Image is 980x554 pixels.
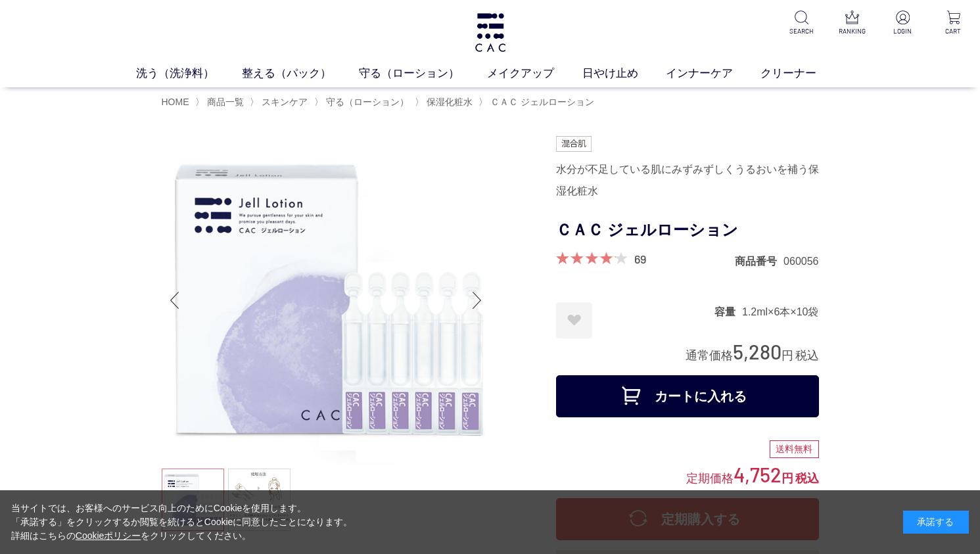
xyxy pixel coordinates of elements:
img: ＣＡＣ ジェルローション [162,136,490,465]
a: Cookieポリシー [76,530,141,541]
a: 守る（ローション） [323,97,409,107]
dd: 060056 [783,254,818,268]
a: 守る（ローション） [359,65,487,81]
a: LOGIN [887,11,919,36]
a: 日やけ止め [582,65,666,81]
a: SEARCH [785,11,818,36]
a: 商品一覧 [204,97,244,107]
li: 〉 [195,96,247,108]
a: 69 [634,252,646,266]
a: 洗う（洗浄料） [136,65,242,81]
button: カートに入れる [556,375,819,417]
span: 円 [782,472,793,485]
span: 税込 [795,472,819,485]
a: RANKING [836,11,868,36]
a: インナーケア [666,65,760,81]
dt: 商品番号 [735,254,783,268]
li: 〉 [415,96,476,108]
span: 4,752 [734,462,782,486]
div: 当サイトでは、お客様へのサービス向上のためにCookieを使用します。 「承諾する」をクリックするか閲覧を続けるとCookieに同意したことになります。 詳細はこちらの をクリックしてください。 [11,501,353,543]
li: 〉 [314,96,412,108]
li: 〉 [250,96,311,108]
span: 守る（ローション） [326,97,409,107]
span: 商品一覧 [207,97,244,107]
img: logo [473,13,507,52]
a: 整える（パック） [242,65,359,81]
a: お気に入りに登録する [556,302,592,338]
span: 税込 [795,349,819,362]
span: 通常価格 [686,349,733,362]
p: LOGIN [887,26,919,36]
img: 混合肌 [556,136,592,152]
dt: 容量 [714,305,742,319]
a: メイクアップ [487,65,582,81]
div: 送料無料 [770,440,819,459]
p: CART [937,26,969,36]
a: CART [937,11,969,36]
span: 円 [782,349,793,362]
dd: 1.2ml×6本×10袋 [742,305,819,319]
span: 保湿化粧水 [427,97,473,107]
div: 承諾する [903,511,969,534]
span: ＣＡＣ ジェルローション [490,97,594,107]
a: 保湿化粧水 [424,97,473,107]
a: クリーナー [760,65,844,81]
div: 水分が不足している肌にみずみずしくうるおいを補う保湿化粧水 [556,158,819,203]
a: スキンケア [259,97,308,107]
p: RANKING [836,26,868,36]
span: 5,280 [733,339,782,363]
div: Previous slide [162,274,188,327]
a: ＣＡＣ ジェルローション [488,97,594,107]
p: SEARCH [785,26,818,36]
div: Next slide [464,274,490,327]
li: 〉 [478,96,597,108]
h1: ＣＡＣ ジェルローション [556,216,819,245]
span: スキンケア [262,97,308,107]
a: HOME [162,97,189,107]
span: 定期価格 [686,471,734,485]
